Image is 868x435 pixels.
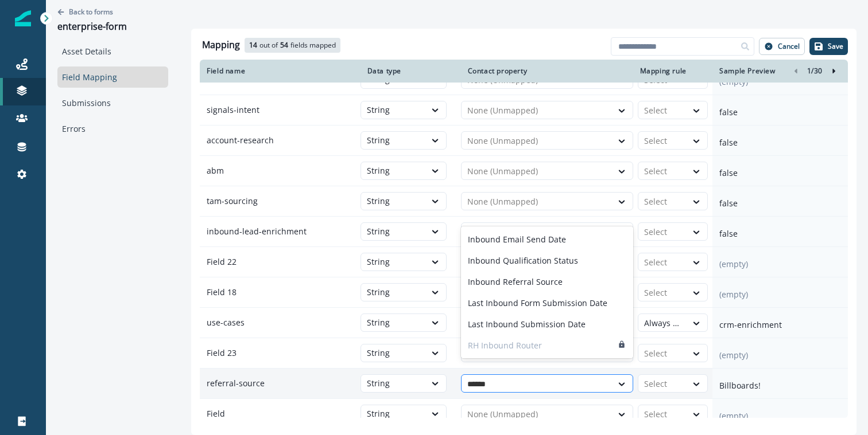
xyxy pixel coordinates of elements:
[69,7,113,17] p: Back to forms
[200,312,360,333] p: use-cases
[367,287,420,298] div: String
[200,403,360,424] p: Field
[200,130,360,151] p: account-research
[367,256,420,268] div: String
[367,104,420,116] div: String
[200,191,360,211] p: tam-sourcing
[57,21,127,34] div: enterprise-form
[719,228,841,240] p: false
[828,42,843,50] p: Save
[468,254,578,267] p: Inbound Qualification Status
[207,66,353,76] div: Field name
[468,297,607,309] p: Last Inbound Form Submission Date
[200,343,360,363] p: Field 23
[259,40,278,50] p: out of
[367,378,420,389] div: String
[57,66,168,88] a: Field Mapping
[719,380,841,391] p: Billboards!
[719,350,841,361] p: (empty)
[719,319,841,331] p: crm-enrichment
[789,64,803,78] button: left-icon
[367,347,420,359] div: String
[200,160,360,181] p: abm
[200,252,360,272] p: Field 22
[367,66,454,76] div: Data type
[367,135,420,146] div: String
[200,373,360,394] p: referral-source
[15,10,31,26] img: Inflection
[468,318,586,330] p: Last Inbound Submission Date
[468,339,542,351] p: RH Inbound Router
[367,317,420,328] div: String
[827,64,841,78] button: Right-forward-icon
[719,198,841,209] p: false
[57,7,113,17] button: Go back
[807,66,823,76] p: 1 / 30
[468,233,566,245] p: Inbound Email Send Date
[809,38,848,55] button: Save
[719,66,775,76] p: Sample Preview
[719,289,841,300] p: (empty)
[280,40,288,50] p: 54
[367,165,420,177] div: String
[778,42,800,50] p: Cancel
[367,408,420,420] div: String
[367,195,420,207] div: String
[719,107,841,118] p: false
[57,92,168,113] a: Submissions
[57,118,168,139] a: Errors
[57,41,168,62] a: Asset Details
[367,226,420,237] div: String
[640,66,706,76] div: Mapping rule
[759,38,805,55] button: Cancel
[290,40,336,50] p: fields mapped
[249,40,257,50] p: 14
[202,40,240,50] h2: Mapping
[200,100,360,120] p: signals-intent
[468,66,528,76] p: Contact property
[719,137,841,148] p: false
[200,282,360,303] p: Field 18
[719,410,841,422] p: (empty)
[719,258,841,270] p: (empty)
[200,221,360,242] p: inbound-lead-enrichment
[719,167,841,179] p: false
[468,276,563,288] p: Inbound Referral Source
